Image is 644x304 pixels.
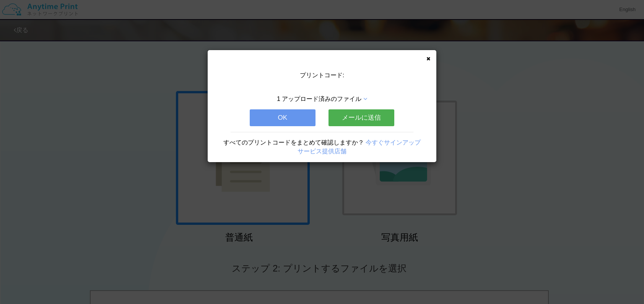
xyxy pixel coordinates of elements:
[329,109,394,126] button: メールに送信
[277,96,361,102] span: 1 アップロード済みのファイル
[250,109,315,126] button: OK
[223,139,364,146] span: すべてのプリントコードをまとめて確認しますか？
[298,148,346,154] a: サービス提供店舗
[300,72,344,78] span: プリントコード:
[366,139,421,146] a: 今すぐサインアップ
